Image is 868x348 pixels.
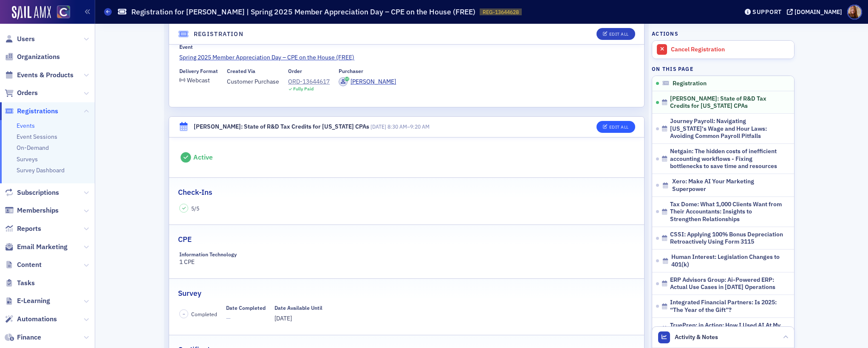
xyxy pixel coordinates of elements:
[17,333,41,342] span: Finance
[274,314,292,322] span: [DATE]
[675,333,718,342] span: Activity & Notes
[847,5,862,20] span: Profile
[183,311,185,317] span: –
[670,118,783,140] span: Journey Payroll: Navigating [US_STATE]'s Wage and Hour Laws: Avoiding Common Payroll Pitfalls
[5,88,38,98] a: Orders
[410,123,430,130] time: 9:20 AM
[670,276,783,291] span: ERP Advisors Group: Ai-Powered ERP: Actual Use Cases in [DATE] Operations
[178,234,192,245] h2: CPE
[5,333,41,342] a: Finance
[12,6,51,20] img: SailAMX
[179,251,237,258] div: Information Technology
[370,123,386,130] span: [DATE]
[5,206,59,215] a: Memberships
[51,6,70,20] a: View Homepage
[339,77,396,86] a: [PERSON_NAME]
[794,8,842,16] div: [DOMAIN_NAME]
[226,314,266,323] span: —
[670,231,783,246] span: CSSI: Applying 100% Bonus Depreciation Retroactively Using Form 3115
[179,53,633,62] a: Spring 2025 Member Appreciation Day – CPE on the House (FREE)
[17,107,58,116] span: Registrations
[187,78,210,83] div: Webcast
[670,299,783,314] span: Integrated Financial Partners: Is 2025: “The Year of the Gift”?
[671,46,790,53] div: Cancel Registration
[17,133,57,140] a: Event Sessions
[178,288,201,299] h2: Survey
[193,153,213,162] div: Active
[609,125,629,129] div: Edit All
[179,251,286,267] div: 1 CPE
[5,296,50,306] a: E-Learning
[131,7,475,17] h1: Registration for [PERSON_NAME] | Spring 2025 Member Appreciation Day – CPE on the House (FREE)
[652,41,794,59] a: Cancel Registration
[787,9,845,15] button: [DOMAIN_NAME]
[387,123,407,130] time: 8:30 AM
[17,34,35,44] span: Users
[288,77,330,86] a: ORD-13644617
[672,178,783,193] span: Xero: Make AI Your Marketing Superpower
[5,34,35,44] a: Users
[227,77,279,86] span: Customer Purchase
[597,121,635,133] button: Edit All
[274,305,322,311] div: Date Available Until
[17,52,60,62] span: Organizations
[17,242,68,252] span: Email Marketing
[670,201,783,223] span: Tax Dome: What 1,000 Clients Want from Their Accountants: Insights to Strengthen Relationships
[17,70,74,80] span: Events & Products
[17,144,49,152] a: On-Demand
[17,296,50,306] span: E-Learning
[370,123,430,130] span: –
[17,206,59,215] span: Memberships
[17,188,59,197] span: Subscriptions
[179,68,218,74] div: Delivery Format
[227,68,255,74] div: Created Via
[5,224,41,233] a: Reports
[670,322,783,337] span: TruePrep: in Action: How I Used AI At My Tax Firm This 2025 Tax Season
[179,44,193,50] div: Event
[17,122,35,129] a: Events
[191,310,217,318] span: Completed
[194,122,369,131] div: [PERSON_NAME]: State of R&D Tax Credits for [US_STATE] CPAs
[288,68,302,74] div: Order
[5,242,68,252] a: Email Marketing
[339,68,363,74] div: Purchaser
[17,314,57,324] span: Automations
[652,30,678,37] h4: Actions
[57,6,70,19] img: SailAMX
[293,86,314,92] div: Fully Paid
[670,148,783,170] span: Netgain: The hidden costs of inefficient accounting workflows - Fixing bottlenecks to save time a...
[178,187,212,198] h2: Check-Ins
[17,88,38,98] span: Orders
[670,95,783,110] span: [PERSON_NAME]: State of R&D Tax Credits for [US_STATE] CPAs
[191,205,199,212] span: 5 / 5
[5,107,58,116] a: Registrations
[351,77,396,86] div: [PERSON_NAME]
[194,30,244,39] h4: Registration
[483,8,519,16] span: REG-13644628
[17,260,42,269] span: Content
[597,28,635,40] button: Edit All
[671,253,783,268] span: Human Interest: Legislation Changes to 401(k)
[17,166,65,174] a: Survey Dashboard
[673,80,707,87] span: Registration
[17,278,35,288] span: Tasks
[652,65,794,73] h4: On this page
[5,70,74,80] a: Events & Products
[609,32,629,36] div: Edit All
[5,188,59,197] a: Subscriptions
[5,52,60,62] a: Organizations
[17,155,38,163] a: Surveys
[5,314,57,324] a: Automations
[5,278,35,288] a: Tasks
[752,8,782,16] div: Support
[17,224,41,233] span: Reports
[5,260,42,269] a: Content
[226,305,266,311] div: Date Completed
